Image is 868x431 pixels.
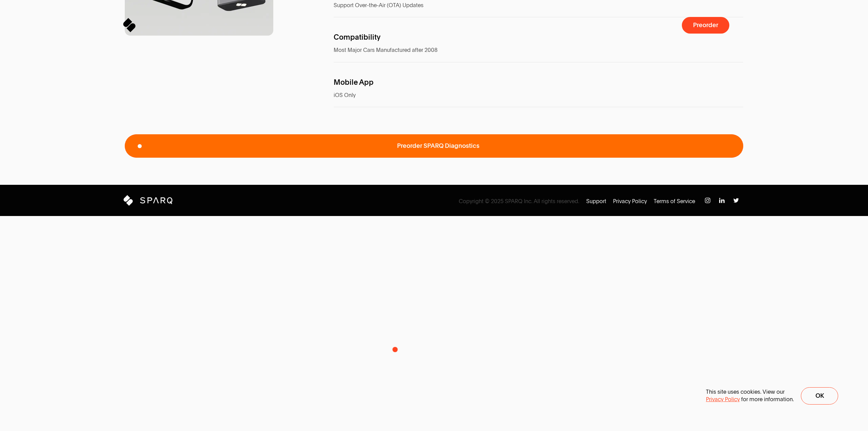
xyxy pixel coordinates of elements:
span: iOS Only [334,92,356,99]
span: Ok [815,393,824,399]
button: Ok [801,387,838,405]
button: Preorder a SPARQ Diagnostics Device [682,17,729,34]
span: Copyright © 2025 SPARQ Inc. All rights reserved. [459,198,579,205]
img: Instagram [705,198,710,203]
a: Support [586,198,606,205]
p: This site uses cookies. View our for more information. [706,388,794,404]
img: Instagram [733,198,739,203]
span: Preorder [693,22,718,28]
span: Mobile App [334,79,374,86]
a: Terms of Service [654,198,695,205]
a: Privacy Policy [706,396,740,403]
span: Preorder SPARQ Diagnostics [397,143,479,149]
a: Privacy Policy [613,198,647,205]
span: iOS Only [334,92,639,99]
span: Most Major Cars Manufactured after 2008 [334,46,639,54]
span: Compatibility [334,34,380,41]
button: Preorder SPARQ Diagnostics [125,134,743,158]
span: Most Major Cars Manufactured after 2008 [334,46,437,54]
img: Instagram [719,198,725,203]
